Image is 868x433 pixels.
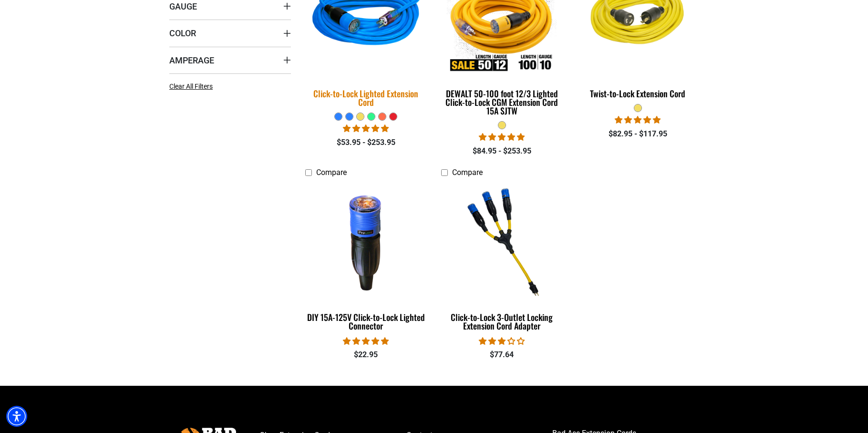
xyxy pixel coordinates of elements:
span: 3.00 stars [479,337,525,346]
span: Compare [452,168,483,177]
div: $53.95 - $253.95 [305,137,427,148]
span: Compare [316,168,347,177]
div: Click-to-Lock 3-Outlet Locking Extension Cord Adapter [441,313,563,330]
div: DEWALT 50-100 foot 12/3 Lighted Click-to-Lock CGM Extension Cord 15A SJTW [441,89,563,115]
a: DIY 15A-125V Click-to-Lock Lighted Connector DIY 15A-125V Click-to-Lock Lighted Connector [305,182,427,336]
span: Gauge [169,1,197,12]
div: $22.95 [305,349,427,361]
span: Color [169,28,196,39]
span: 4.84 stars [343,337,389,346]
span: 5.00 stars [615,115,661,124]
span: 4.87 stars [343,124,389,133]
a: Click-to-Lock 3-Outlet Locking Extension Cord Adapter Click-to-Lock 3-Outlet Locking Extension Co... [441,182,563,336]
span: Clear All Filters [169,82,213,90]
div: $84.95 - $253.95 [441,145,563,157]
div: Twist-to-Lock Extension Cord [577,89,699,98]
div: DIY 15A-125V Click-to-Lock Lighted Connector [305,313,427,330]
span: Amperage [169,55,214,66]
div: Accessibility Menu [6,406,27,427]
img: DIY 15A-125V Click-to-Lock Lighted Connector [306,186,426,296]
span: 4.84 stars [479,133,525,142]
div: $77.64 [441,349,563,361]
img: Click-to-Lock 3-Outlet Locking Extension Cord Adapter [442,186,562,296]
div: Click-to-Lock Lighted Extension Cord [305,89,427,106]
div: $82.95 - $117.95 [577,128,699,140]
a: Clear All Filters [169,82,217,92]
summary: Amperage [169,47,291,73]
summary: Color [169,20,291,46]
